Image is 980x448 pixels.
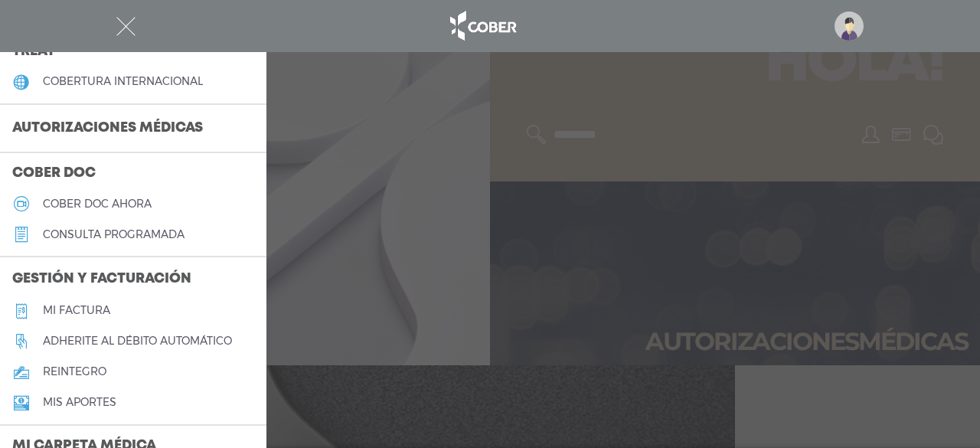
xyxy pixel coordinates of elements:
h5: reintegro [43,365,106,378]
img: Cober_menu-close-white.svg [116,17,136,36]
h5: consulta programada [43,228,185,241]
img: profile-placeholder.svg [835,11,864,41]
h5: Cober doc ahora [43,198,152,211]
h5: Adherite al débito automático [43,335,232,348]
h5: cobertura internacional [43,75,203,88]
h5: Mis aportes [43,396,116,409]
h5: Mi factura [43,304,110,317]
img: logo_cober_home-white.png [442,8,522,44]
